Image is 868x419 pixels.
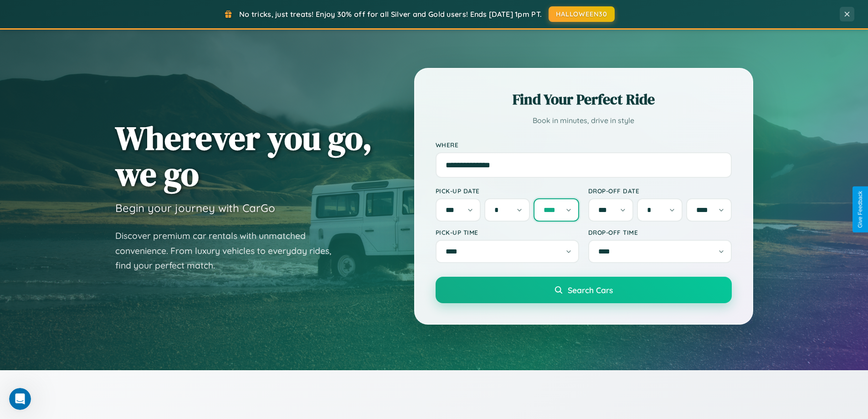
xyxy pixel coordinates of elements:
[436,277,732,303] button: Search Cars
[9,388,31,410] iframe: Intercom live chat
[115,201,275,215] h3: Begin your journey with CarGo
[588,228,732,236] label: Drop-off Time
[549,6,615,22] button: HALLOWEEN30
[436,89,732,109] h2: Find Your Perfect Ride
[857,191,863,228] div: Give Feedback
[115,120,372,192] h1: Wherever you go, we go
[436,114,732,127] p: Book in minutes, drive in style
[436,228,579,236] label: Pick-up Time
[588,187,732,195] label: Drop-off Date
[568,285,613,295] span: Search Cars
[436,187,579,195] label: Pick-up Date
[115,228,343,273] p: Discover premium car rentals with unmatched convenience. From luxury vehicles to everyday rides, ...
[436,141,732,149] label: Where
[239,10,542,19] span: No tricks, just treats! Enjoy 30% off for all Silver and Gold users! Ends [DATE] 1pm PT.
